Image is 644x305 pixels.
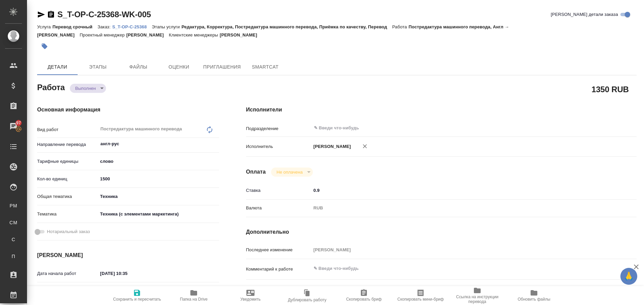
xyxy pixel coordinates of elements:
[279,286,336,305] button: Дублировать работу
[126,32,169,37] p: [PERSON_NAME]
[37,251,219,259] h4: [PERSON_NAME]
[37,176,98,182] p: Кол-во единиц
[288,298,326,302] span: Дублировать работу
[8,236,19,243] span: С
[600,127,602,129] button: Open
[57,10,151,19] a: S_T-OP-C-25368-WK-005
[98,24,112,29] p: Заказ:
[5,233,22,246] a: С
[311,245,604,255] input: Пустое поле
[246,205,311,211] p: Валюта
[246,106,637,114] h4: Исполнители
[37,39,52,54] button: Добавить тэг
[246,228,637,236] h4: Дополнительно
[311,202,604,214] div: RUB
[246,143,311,150] p: Исполнитель
[551,11,618,18] span: [PERSON_NAME] детали заказа
[222,286,279,305] button: Уведомить
[5,250,22,263] a: П
[246,247,311,253] p: Последнее изменение
[313,124,580,132] input: ✎ Введи что-нибудь
[37,10,45,19] button: Скопировать ссылку для ЯМессенджера
[623,269,635,283] span: 🙏
[37,211,98,218] p: Тематика
[220,32,262,37] p: [PERSON_NAME]
[98,208,219,220] div: Техника (с элементами маркетинга)
[271,168,313,177] div: Выполнен
[311,185,604,195] input: ✎ Введи что-нибудь
[169,32,220,37] p: Клиентские менеджеры
[8,219,19,226] span: CM
[37,106,219,114] h4: Основная информация
[274,169,304,175] button: Не оплачена
[37,24,52,29] p: Услуга
[98,156,219,167] div: слово
[37,158,98,165] p: Тарифные единицы
[52,24,98,29] p: Перевод срочный
[47,228,90,235] span: Нотариальный заказ
[5,216,22,229] a: CM
[346,297,381,302] span: Скопировать бриф
[12,120,25,126] span: 97
[397,297,444,302] span: Скопировать мини-бриф
[152,24,182,29] p: Этапы услуги
[165,286,222,305] button: Папка на Drive
[246,125,311,132] p: Подразделение
[37,270,98,277] p: Дата начала работ
[592,83,629,95] h2: 1350 RUB
[37,126,98,133] p: Вид работ
[112,24,152,29] p: S_T-OP-C-25368
[37,193,98,200] p: Общая тематика
[98,191,219,202] div: Техника
[113,297,161,302] span: Сохранить и пересчитать
[70,84,106,93] div: Выполнен
[2,118,25,135] a: 97
[506,286,562,305] button: Обновить файлы
[37,81,65,93] h2: Работа
[180,297,208,302] span: Папка на Drive
[246,266,311,273] p: Комментарий к работе
[163,63,195,71] span: Оценки
[109,286,165,305] button: Сохранить и пересчитать
[246,187,311,194] p: Ставка
[620,268,637,285] button: 🙏
[518,297,551,302] span: Обновить файлы
[249,63,281,71] span: SmartCat
[449,286,506,305] button: Ссылка на инструкции перевода
[311,143,351,150] p: [PERSON_NAME]
[215,143,217,145] button: Open
[357,139,372,154] button: Удалить исполнителя
[203,63,241,71] span: Приглашения
[182,24,392,29] p: Редактура, Корректура, Постредактура машинного перевода, Приёмка по качеству, Перевод
[8,253,19,260] span: П
[246,168,266,176] h4: Оплата
[37,141,98,148] p: Направление перевода
[41,63,74,71] span: Детали
[453,295,502,304] span: Ссылка на инструкции перевода
[392,24,409,29] p: Работа
[73,85,98,91] button: Выполнен
[392,286,449,305] button: Скопировать мини-бриф
[122,63,155,71] span: Файлы
[82,63,114,71] span: Этапы
[240,297,261,302] span: Уведомить
[5,199,22,212] a: PM
[98,269,157,278] input: ✎ Введи что-нибудь
[8,202,19,209] span: PM
[112,24,152,29] a: S_T-OP-C-25368
[98,174,219,184] input: ✎ Введи что-нибудь
[47,10,55,19] button: Скопировать ссылку
[80,32,126,37] p: Проектный менеджер
[336,286,392,305] button: Скопировать бриф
